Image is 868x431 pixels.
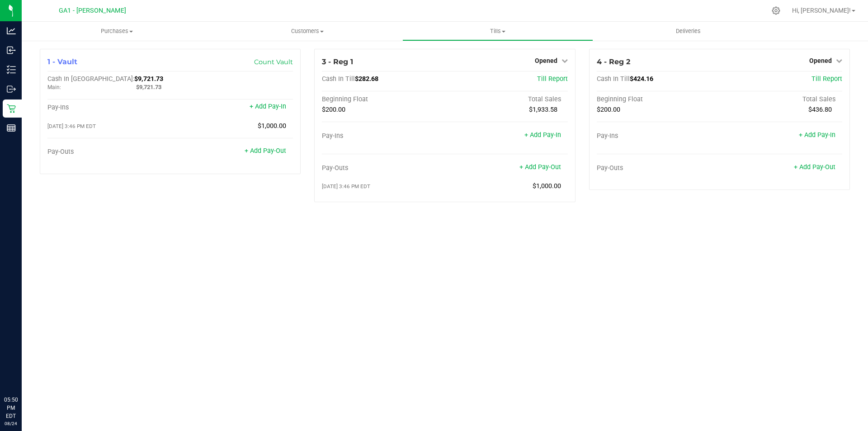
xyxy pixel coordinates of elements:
[322,75,355,83] span: Cash In Till
[4,420,18,427] p: 08/24
[809,57,832,64] span: Opened
[792,7,851,14] span: Hi, [PERSON_NAME]!
[7,46,16,55] inline-svg: Inbound
[47,123,96,129] span: [DATE] 3:46 PM EDT
[47,75,134,83] span: Cash In [GEOGRAPHIC_DATA]:
[537,75,568,83] a: Till Report
[597,106,620,114] span: $200.00
[250,103,286,110] a: + Add Pay-In
[355,75,378,83] span: $282.68
[322,132,445,140] div: Pay-Ins
[47,84,61,90] span: Main:
[322,183,370,189] span: [DATE] 3:46 PM EDT
[630,75,653,83] span: $424.16
[445,95,568,104] div: Total Sales
[597,57,630,66] span: 4 - Reg 2
[322,164,445,172] div: Pay-Outs
[770,6,782,15] div: Manage settings
[403,27,592,35] span: Tills
[664,27,713,35] span: Deliveries
[402,22,593,41] a: Tills
[524,131,561,139] a: + Add Pay-In
[47,104,170,112] div: Pay-Ins
[794,163,835,171] a: + Add Pay-Out
[519,163,561,171] a: + Add Pay-Out
[7,65,16,74] inline-svg: Inventory
[7,123,16,133] inline-svg: Reports
[597,132,720,140] div: Pay-Ins
[719,95,842,104] div: Total Sales
[212,22,402,41] a: Customers
[7,104,16,113] inline-svg: Retail
[533,182,561,190] span: $1,000.00
[799,131,835,139] a: + Add Pay-In
[593,22,783,41] a: Deliveries
[22,22,212,41] a: Purchases
[529,106,557,114] span: $1,933.58
[4,396,18,420] p: 05:50 PM EDT
[212,27,402,35] span: Customers
[22,27,212,35] span: Purchases
[808,106,832,114] span: $436.80
[7,26,16,35] inline-svg: Analytics
[597,164,720,172] div: Pay-Outs
[258,122,286,130] span: $1,000.00
[7,85,16,94] inline-svg: Outbound
[136,84,161,90] span: $9,721.73
[322,95,445,104] div: Beginning Float
[322,57,353,66] span: 3 - Reg 1
[535,57,557,64] span: Opened
[27,357,38,368] iframe: Resource center unread badge
[47,57,77,66] span: 1 - Vault
[245,147,286,155] a: + Add Pay-Out
[9,359,36,386] iframe: Resource center
[597,75,630,83] span: Cash In Till
[134,75,163,83] span: $9,721.73
[47,148,170,156] div: Pay-Outs
[254,58,293,66] a: Count Vault
[597,95,720,104] div: Beginning Float
[59,7,126,14] span: GA1 - [PERSON_NAME]
[322,106,345,114] span: $200.00
[811,75,842,83] a: Till Report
